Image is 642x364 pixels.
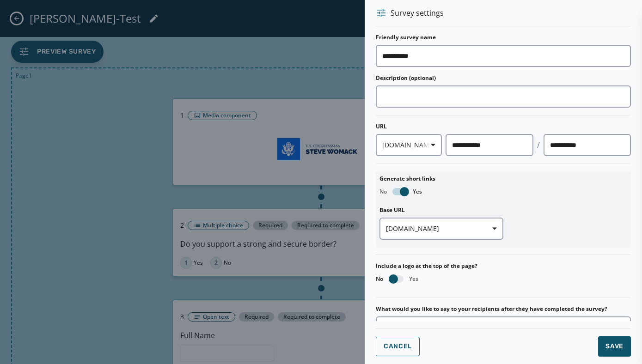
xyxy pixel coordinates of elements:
div: URL [376,123,631,130]
button: [DOMAIN_NAME] [379,218,503,240]
label: Generate short links [379,175,627,182]
span: Cancel [384,343,412,350]
span: Survey settings [391,7,444,18]
span: No [376,275,383,283]
label: Base URL [379,206,503,214]
span: Save [605,342,624,351]
label: Include a logo at the top of the page? [376,262,631,270]
label: What would you like to say to your recipients after they have completed the survey? [376,305,607,313]
span: [DOMAIN_NAME] [386,224,497,233]
button: Save [598,336,631,357]
input: Client slug [446,134,533,156]
span: No [379,188,387,195]
input: Survey slug [544,134,631,156]
label: Friendly survey name [376,34,436,41]
span: Yes [409,275,418,283]
button: [DOMAIN_NAME] [376,134,442,156]
span: [DOMAIN_NAME] [382,140,435,150]
label: Description (optional) [376,74,436,82]
span: Yes [413,188,422,195]
div: / [537,140,540,151]
button: Cancel [376,337,420,356]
